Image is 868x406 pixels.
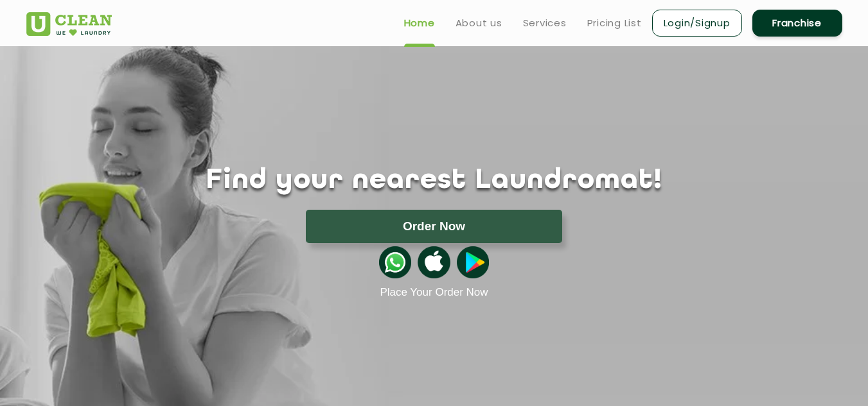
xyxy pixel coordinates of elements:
img: apple-icon.png [418,246,450,278]
a: Pricing List [587,15,642,31]
a: About us [456,15,502,31]
a: Place Your Order Now [380,286,488,299]
a: Login/Signup [652,10,742,37]
button: Order Now [306,210,562,243]
a: Home [404,15,435,31]
img: whatsappicon.png [379,246,411,278]
img: playstoreicon.png [457,246,489,278]
a: Franchise [752,10,842,37]
img: UClean Laundry and Dry Cleaning [26,12,112,36]
h1: Find your nearest Laundromat! [17,165,852,197]
a: Services [523,15,567,31]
